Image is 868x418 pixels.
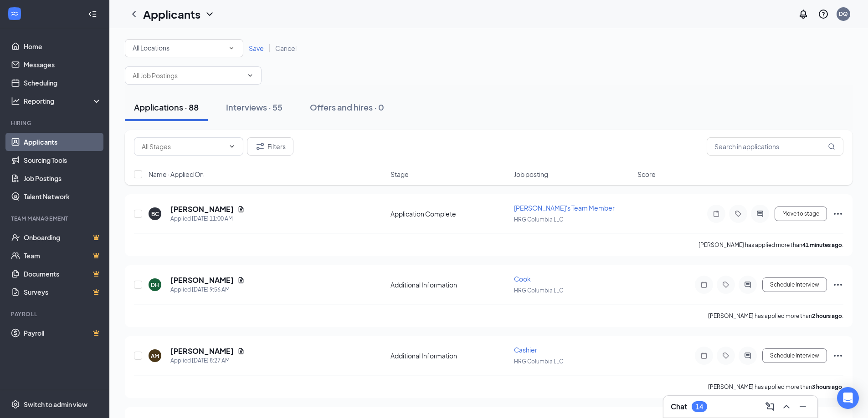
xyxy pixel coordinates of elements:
[390,209,508,218] div: Application Complete
[390,280,508,289] div: Additional Information
[11,119,100,127] div: Hiring
[779,399,794,414] button: ChevronUp
[812,383,842,390] b: 3 hours ago
[11,215,100,222] div: Team Management
[151,210,159,218] div: BC
[133,71,243,81] input: All Job Postings
[10,9,19,18] svg: WorkstreamLogo
[390,170,409,179] span: Stage
[24,151,102,169] a: Sourcing Tools
[775,206,827,221] button: Move to stage
[247,137,293,156] button: Filter Filters
[24,265,102,283] a: DocumentsCrown
[228,143,236,150] svg: ChevronDown
[24,187,102,206] a: Talent Network
[11,310,100,318] div: Payroll
[781,401,792,412] svg: ChevronUp
[742,281,753,288] svg: ActiveChat
[514,287,563,294] span: HRG Columbia LLC
[708,312,843,320] p: [PERSON_NAME] has applied more than .
[227,44,236,52] svg: SmallChevronDown
[151,281,159,289] div: DH
[837,387,859,409] div: Open Intercom Messenger
[24,400,87,409] div: Switch to admin view
[134,101,199,113] div: Applications · 88
[514,346,537,354] span: Cashier
[696,403,703,411] div: 14
[514,170,548,179] span: Job posting
[128,9,139,20] svg: ChevronLeft
[733,210,744,217] svg: Tag
[170,285,245,294] div: Applied [DATE] 9:56 AM
[514,216,563,223] span: HRG Columbia LLC
[720,352,731,359] svg: Tag
[802,242,842,248] b: 41 minutes ago
[170,204,234,214] h5: [PERSON_NAME]
[839,10,848,18] div: DQ
[170,214,245,223] div: Applied [DATE] 11:00 AM
[514,275,531,283] span: Cook
[24,283,102,301] a: SurveysCrown
[762,348,827,363] button: Schedule Interview
[170,346,234,356] h5: [PERSON_NAME]
[151,352,159,360] div: AM
[24,228,102,247] a: OnboardingCrown
[699,352,709,359] svg: Note
[828,143,835,150] svg: MagnifyingGlass
[170,356,245,365] div: Applied [DATE] 8:27 AM
[275,44,297,52] span: Cancel
[133,44,169,52] span: All Locations
[711,210,722,217] svg: Note
[720,281,731,288] svg: Tag
[765,401,776,412] svg: ComposeMessage
[247,72,254,79] svg: ChevronDown
[514,358,563,365] span: HRG Columbia LLC
[255,141,266,152] svg: Filter
[755,210,765,217] svg: ActiveChat
[24,74,102,92] a: Scheduling
[763,399,777,414] button: ComposeMessage
[133,43,236,54] div: All Locations
[699,281,709,288] svg: Note
[149,170,204,179] span: Name · Applied On
[11,96,20,106] svg: Analysis
[797,401,808,412] svg: Minimize
[762,277,827,292] button: Schedule Interview
[708,383,843,391] p: [PERSON_NAME] has applied more than .
[24,169,102,187] a: Job Postings
[24,96,102,106] div: Reporting
[390,351,508,360] div: Additional Information
[142,141,225,151] input: All Stages
[699,241,843,249] p: [PERSON_NAME] has applied more than .
[707,137,843,156] input: Search in applications
[832,208,843,219] svg: Ellipses
[818,9,829,20] svg: QuestionInfo
[742,352,753,359] svg: ActiveChat
[832,279,843,290] svg: Ellipses
[249,44,264,52] span: Save
[226,101,282,113] div: Interviews · 55
[204,9,215,20] svg: ChevronDown
[24,55,102,74] a: Messages
[796,399,810,414] button: Minimize
[88,10,97,19] svg: Collapse
[798,9,809,20] svg: Notifications
[237,206,245,213] svg: Document
[237,347,245,355] svg: Document
[514,204,615,212] span: [PERSON_NAME]'s Team Member
[832,350,843,361] svg: Ellipses
[812,312,842,319] b: 2 hours ago
[24,324,102,342] a: PayrollCrown
[310,101,384,113] div: Offers and hires · 0
[671,402,687,412] h3: Chat
[24,247,102,265] a: TeamCrown
[11,400,20,409] svg: Settings
[143,6,200,22] h1: Applicants
[24,37,102,55] a: Home
[237,277,245,284] svg: Document
[170,275,234,285] h5: [PERSON_NAME]
[637,170,656,179] span: Score
[24,133,102,151] a: Applicants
